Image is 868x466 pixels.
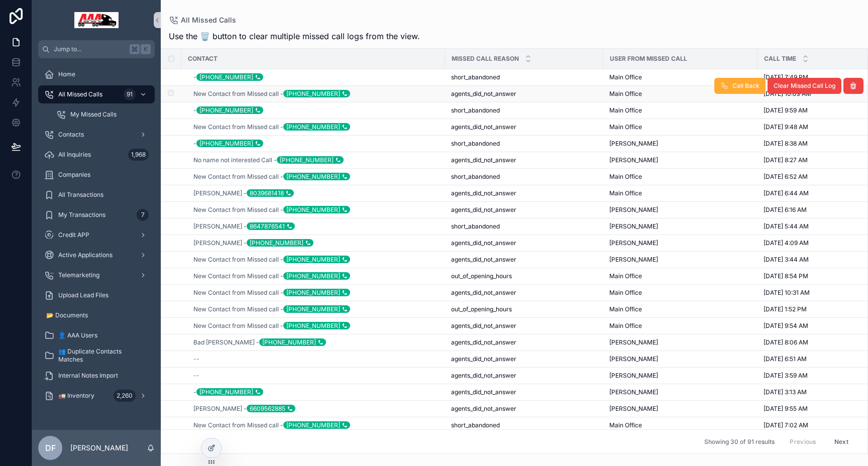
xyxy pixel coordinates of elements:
[193,405,295,413] span: [PERSON_NAME] -
[193,239,313,247] span: [PERSON_NAME] -
[732,82,759,90] span: Call Back
[451,355,516,363] span: agents_did_not_answer
[764,55,796,63] span: Call Time
[283,421,350,429] div: [PHONE_NUMBER]
[38,286,155,304] a: Upload Lead Files
[277,156,344,164] div: [PHONE_NUMBER]
[764,73,808,81] span: [DATE] 7:49 PM
[137,209,149,221] div: 7
[609,421,642,429] span: Main Office
[451,256,516,264] span: agents_did_not_answer
[283,206,350,213] div: [PHONE_NUMBER]
[38,126,155,144] a: Contacts
[451,421,500,429] span: short_abandoned
[451,372,516,380] span: agents_did_not_answer
[193,140,263,148] a: -[PHONE_NUMBER]
[451,272,512,280] span: out_of_opening_hours
[764,140,808,148] span: [DATE] 8:38 AM
[58,291,108,299] span: Upload Lead Files
[768,78,841,94] button: Clear Missed Call Log
[124,88,136,100] div: 91
[451,405,516,413] span: agents_did_not_answer
[609,123,642,131] span: Main Office
[609,90,642,98] span: Main Office
[609,372,658,380] span: [PERSON_NAME]
[451,156,516,164] span: agents_did_not_answer
[451,239,516,247] span: agents_did_not_answer
[32,58,161,418] div: scrollable content
[451,189,516,197] span: agents_did_not_answer
[193,272,350,280] span: New Contact from Missed call -
[609,322,642,330] span: Main Office
[247,222,295,230] div: 8647876541
[451,305,512,313] span: out_of_opening_hours
[38,85,155,103] a: All Missed Calls91
[193,239,313,247] a: [PERSON_NAME] -[PHONE_NUMBER]
[764,239,809,247] span: [DATE] 4:09 AM
[610,55,687,63] span: User from Missed Call
[193,305,350,313] span: New Contact from Missed call -
[764,405,808,413] span: [DATE] 9:55 AM
[58,372,118,380] span: Internal Notes Import
[58,70,75,78] span: Home
[193,90,350,98] span: New Contact from Missed call -
[283,289,350,296] div: [PHONE_NUMBER]
[196,106,263,114] div: [PHONE_NUMBER]
[193,388,263,396] span: -
[193,123,350,131] span: New Contact from Missed call -
[58,131,84,139] span: Contacts
[609,189,642,197] span: Main Office
[58,171,90,179] span: Companies
[58,211,105,219] span: My Transactions
[764,305,807,313] span: [DATE] 1:52 PM
[714,78,766,94] button: Call Back
[764,338,808,346] span: [DATE] 8:06 AM
[193,322,350,330] span: New Contact from Missed call -
[283,173,350,180] div: [PHONE_NUMBER]
[704,438,775,446] span: Showing 30 of 91 results
[74,12,119,28] img: App logo
[609,388,658,396] span: [PERSON_NAME]
[54,45,126,53] span: Jump to...
[193,372,199,380] span: --
[193,322,350,330] a: New Contact from Missed call -[PHONE_NUMBER]
[764,355,807,363] span: [DATE] 6:51 AM
[193,140,263,148] span: -
[283,123,350,131] div: [PHONE_NUMBER]
[764,123,808,131] span: [DATE] 9:48 AM
[196,140,263,147] div: [PHONE_NUMBER]
[38,226,155,244] a: Credit APP
[451,173,500,181] span: short_abandoned
[193,189,294,197] a: [PERSON_NAME] -8039681418
[38,40,155,58] button: Jump to...K
[38,206,155,224] a: My Transactions7
[193,256,350,264] span: New Contact from Missed call -
[38,65,155,83] a: Home
[193,338,326,346] span: Bad [PERSON_NAME] -
[193,90,350,98] a: New Contact from Missed call -[PHONE_NUMBER]
[70,443,128,453] p: [PERSON_NAME]
[193,156,344,164] span: No name not interested Call -
[609,289,642,297] span: Main Office
[764,206,807,214] span: [DATE] 6:16 AM
[247,239,313,247] div: [PHONE_NUMBER]
[609,256,658,264] span: [PERSON_NAME]
[58,331,97,339] span: 👤 AAA Users
[609,140,658,148] span: [PERSON_NAME]
[451,123,516,131] span: agents_did_not_answer
[451,222,500,230] span: short_abandoned
[283,305,350,313] div: [PHONE_NUMBER]
[827,434,855,449] button: Next
[193,206,350,214] a: New Contact from Missed call -[PHONE_NUMBER]
[193,206,350,214] span: New Contact from Missed call -
[193,123,350,131] a: New Contact from Missed call -[PHONE_NUMBER]
[193,289,350,297] span: New Contact from Missed call -
[283,256,350,263] div: [PHONE_NUMBER]
[193,338,326,346] a: Bad [PERSON_NAME] -[PHONE_NUMBER]
[193,421,350,429] span: New Contact from Missed call -
[283,272,350,280] div: [PHONE_NUMBER]
[764,388,807,396] span: [DATE] 3:13 AM
[46,311,88,319] span: 📂 Documents
[609,106,642,114] span: Main Office
[764,372,808,380] span: [DATE] 3:59 AM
